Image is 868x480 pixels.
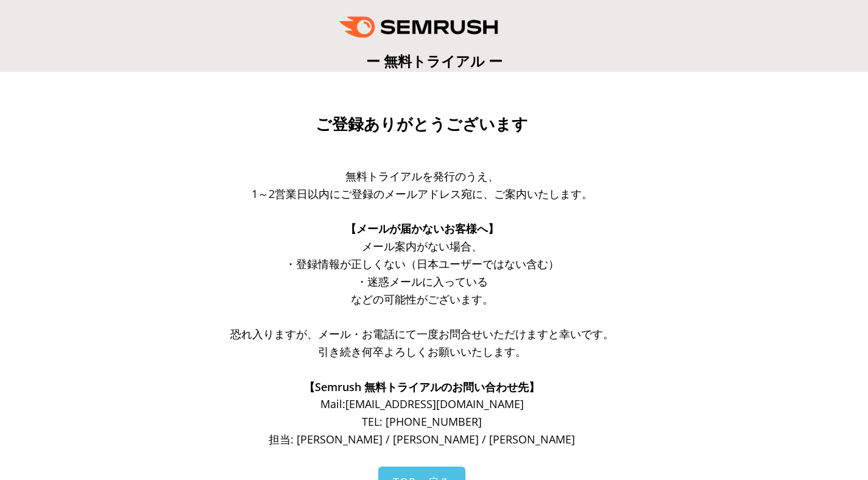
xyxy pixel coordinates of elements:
[316,115,528,133] span: ご登録ありがとうございます
[345,169,499,183] span: 無料トライアルを発行のうえ、
[362,239,482,253] span: メール案内がない場合、
[285,256,559,271] span: ・登録情報が正しくない（日本ユーザーではない含む）
[318,344,526,359] span: 引き続き何卒よろしくお願いいたします。
[252,186,593,201] span: 1～2営業日以内にご登録のメールアドレス宛に、ご案内いたします。
[345,221,499,236] span: 【メールが届かないお客様へ】
[356,274,488,289] span: ・迷惑メールに入っている
[362,414,482,429] span: TEL: [PHONE_NUMBER]
[320,397,524,411] span: Mail: [EMAIL_ADDRESS][DOMAIN_NAME]
[304,379,540,394] span: 【Semrush 無料トライアルのお問い合わせ先】
[269,432,575,446] span: 担当: [PERSON_NAME] / [PERSON_NAME] / [PERSON_NAME]
[366,51,503,71] span: ー 無料トライアル ー
[230,326,614,341] span: 恐れ入りますが、メール・お電話にて一度お問合せいただけますと幸いです。
[351,292,493,306] span: などの可能性がございます。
